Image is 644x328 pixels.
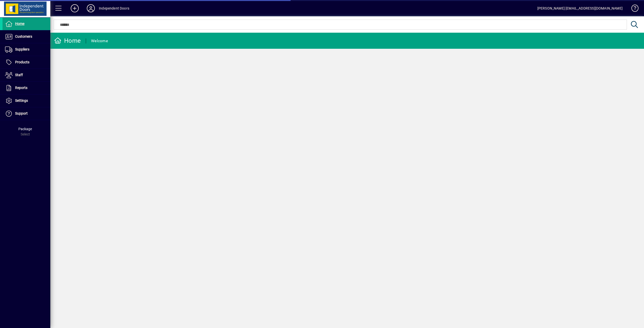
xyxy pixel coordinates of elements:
[15,86,27,90] span: Reports
[3,56,50,69] a: Products
[15,111,28,115] span: Support
[15,22,24,26] span: Home
[537,4,623,12] div: [PERSON_NAME] [EMAIL_ADDRESS][DOMAIN_NAME]
[628,1,638,17] a: Knowledge Base
[3,82,50,94] a: Reports
[54,37,81,45] div: Home
[83,4,99,13] button: Profile
[15,60,29,64] span: Products
[15,47,29,51] span: Suppliers
[18,127,32,131] span: Package
[3,69,50,81] a: Staff
[15,73,23,77] span: Staff
[3,43,50,56] a: Suppliers
[67,4,83,13] button: Add
[15,99,28,103] span: Settings
[3,107,50,120] a: Support
[3,30,50,43] a: Customers
[15,34,32,38] span: Customers
[3,95,50,107] a: Settings
[91,37,108,45] div: Welcome
[99,4,129,12] div: Independent Doors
